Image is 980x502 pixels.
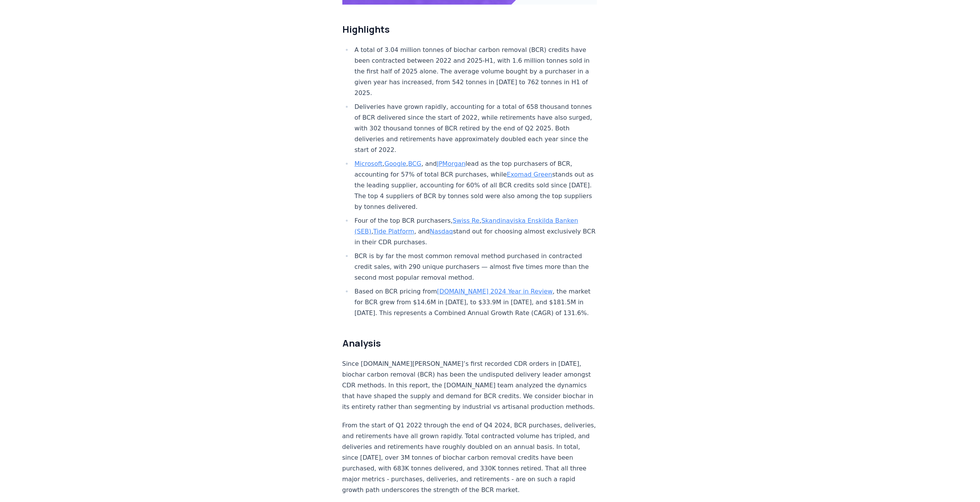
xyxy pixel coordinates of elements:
[437,160,465,167] a: JPMorgan
[352,251,597,283] li: BCR is by far the most common removal method purchased in contracted credit sales, with 290 uniqu...
[408,160,421,167] a: BCG
[373,228,414,235] a: Tide Platform
[342,359,597,412] p: Since [DOMAIN_NAME][PERSON_NAME]’s first recorded CDR orders in [DATE], biochar carbon removal (B...
[342,23,597,35] h2: Highlights
[355,160,383,167] a: Microsoft
[437,288,553,295] a: [DOMAIN_NAME] 2024 Year in Review
[342,420,597,495] p: From the start of Q1 2022 through the end of Q4 2024, BCR purchases, deliveries, and retirements ...
[507,171,552,178] a: Exomad Green
[452,217,479,224] a: Swiss Re
[352,286,597,319] li: Based on BCR pricing from , the market for BCR grew from $14.6M in [DATE], to $33.9M in [DATE], a...
[430,228,453,235] a: Nasdaq
[342,337,597,349] h2: Analysis
[352,158,597,212] li: , , , and lead as the top purchasers of BCR, accounting for 57% of total BCR purchases, while sta...
[352,45,597,98] li: A total of 3.04 million tonnes of biochar carbon removal (BCR) credits have been contracted betwe...
[352,215,597,248] li: Four of the top BCR purchasers, , , , and stand out for choosing almost exclusively BCR in their ...
[352,102,597,155] li: Deliveries have grown rapidly, accounting for a total of 658 thousand tonnes of BCR delivered sin...
[384,160,406,167] a: Google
